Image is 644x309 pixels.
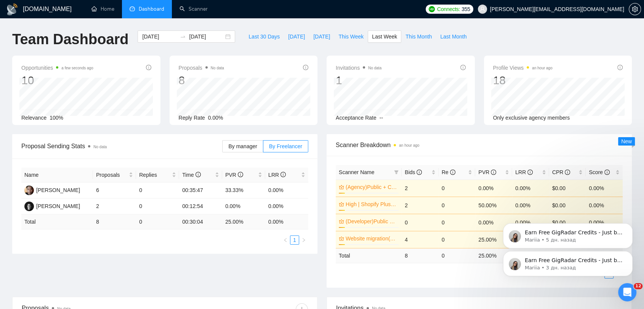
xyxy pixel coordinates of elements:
[180,34,186,40] span: swap-right
[429,6,435,12] img: upwork-logo.png
[179,6,208,12] a: searchScanner
[179,73,224,88] div: 8
[336,63,381,72] span: Invitations
[303,65,308,70] span: info-circle
[439,179,476,197] td: 0
[417,170,422,175] span: info-circle
[339,236,344,241] span: crown
[478,169,496,175] span: PVR
[346,234,397,243] a: Website migration(Agency)
[336,248,402,263] td: Total
[12,30,128,48] h1: Team Dashboard
[402,214,439,231] td: 0
[179,215,222,229] td: 00:30:04
[346,183,397,191] a: (Agency)Public + Custom Apps
[24,186,34,195] img: AU
[179,183,222,199] td: 00:35:47
[439,197,476,214] td: 0
[24,202,34,211] img: BM
[21,141,222,151] span: Proposal Sending Stats
[146,65,151,70] span: info-circle
[493,73,553,88] div: 18
[460,65,466,70] span: info-circle
[222,183,265,199] td: 33.33%
[179,199,222,215] td: 00:12:54
[565,170,570,175] span: info-circle
[269,143,302,149] span: By Freelancer
[93,183,136,199] td: 6
[248,32,280,41] span: Last 30 Days
[313,32,330,41] span: [DATE]
[475,179,512,197] td: 0.00%
[136,215,179,229] td: 0
[309,30,334,43] button: [DATE]
[21,115,46,121] span: Relevance
[136,168,179,183] th: Replies
[346,217,397,226] a: (Developer)Public + Custom Apps
[36,186,80,194] div: [PERSON_NAME]
[21,73,93,88] div: 10
[238,172,243,177] span: info-circle
[139,171,170,179] span: Replies
[180,34,186,40] span: to
[402,197,439,214] td: 2
[50,115,63,121] span: 100%
[405,169,422,175] span: Bids
[346,200,397,208] a: High | Shopify Plus(Agency)
[336,115,376,121] span: Acceptance Rate
[475,231,512,248] td: 25.00%
[301,238,306,242] span: right
[24,203,80,209] a: BM[PERSON_NAME]
[394,170,399,175] span: filter
[402,179,439,197] td: 2
[281,235,290,245] li: Previous Page
[179,115,205,121] span: Reply Rate
[380,115,383,121] span: --
[401,30,436,43] button: This Month
[439,248,476,263] td: 0
[290,236,299,244] a: 1
[368,66,381,70] span: No data
[36,202,80,210] div: [PERSON_NAME]
[265,183,308,199] td: 0.00%
[629,6,641,12] a: setting
[392,167,400,178] span: filter
[139,6,164,12] span: Dashboard
[179,63,224,72] span: Proposals
[6,3,18,16] img: logo
[189,32,224,41] input: End date
[515,169,533,175] span: LRR
[195,172,201,177] span: info-circle
[405,32,432,41] span: This Month
[222,199,265,215] td: 0.00%
[491,170,496,175] span: info-circle
[339,202,344,207] span: crown
[299,235,308,245] button: right
[402,248,439,263] td: 8
[532,66,552,70] time: an hour ago
[604,170,610,175] span: info-circle
[589,169,609,175] span: Score
[91,6,114,12] a: homeHome
[336,73,381,88] div: 1
[283,238,288,242] span: left
[299,235,308,245] li: Next Page
[492,175,644,288] iframe: Intercom notifications сообщение
[225,172,243,178] span: PVR
[372,32,397,41] span: Last Week
[211,66,224,70] span: No data
[336,140,623,150] span: Scanner Breakdown
[439,231,476,248] td: 0
[493,63,553,72] span: Profile Views
[268,172,286,178] span: LRR
[618,283,636,301] iframe: Intercom live chat
[439,214,476,231] td: 0
[634,283,642,289] span: 12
